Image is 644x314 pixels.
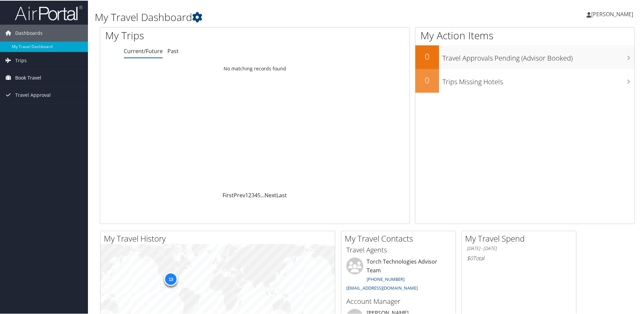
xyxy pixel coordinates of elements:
a: 0Trips Missing Hotels [415,68,635,92]
span: Travel Approval [15,86,51,103]
h2: My Travel History [104,232,335,244]
h3: Trips Missing Hotels [442,73,635,86]
a: [PHONE_NUMBER] [367,275,405,282]
h1: My Trips [105,28,276,42]
span: $0 [467,254,473,261]
li: Torch Technologies Advisor Team [343,257,454,293]
a: Next [264,191,276,198]
a: 5 [257,191,260,198]
span: … [260,191,264,198]
td: No matching records found [100,62,410,74]
h1: My Travel Dashboard [95,9,458,24]
img: airportal-logo.png [15,4,83,20]
a: [PERSON_NAME] [586,3,640,24]
a: Current/Future [124,47,163,54]
h2: 0 [415,50,439,62]
h2: My Travel Contacts [345,232,456,244]
h2: My Travel Spend [465,232,576,244]
span: Book Travel [15,69,41,86]
a: [EMAIL_ADDRESS][DOMAIN_NAME] [346,284,418,290]
span: Trips [15,51,27,68]
span: Dashboards [15,24,43,41]
h6: Total [467,254,571,261]
h1: My Action Items [415,28,635,42]
a: 2 [248,191,251,198]
h3: Account Manager [346,296,451,306]
a: 3 [251,191,254,198]
a: First [223,191,234,198]
a: 0Travel Approvals Pending (Advisor Booked) [415,45,635,68]
div: 13 [164,272,178,285]
a: 1 [245,191,248,198]
a: 4 [254,191,257,198]
a: Prev [234,191,245,198]
h2: 0 [415,74,439,85]
h3: Travel Agents [346,245,451,254]
span: [PERSON_NAME] [591,10,633,17]
h6: [DATE] - [DATE] [467,245,571,251]
a: Last [276,191,287,198]
h3: Travel Approvals Pending (Advisor Booked) [442,49,635,62]
a: Past [167,47,179,54]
